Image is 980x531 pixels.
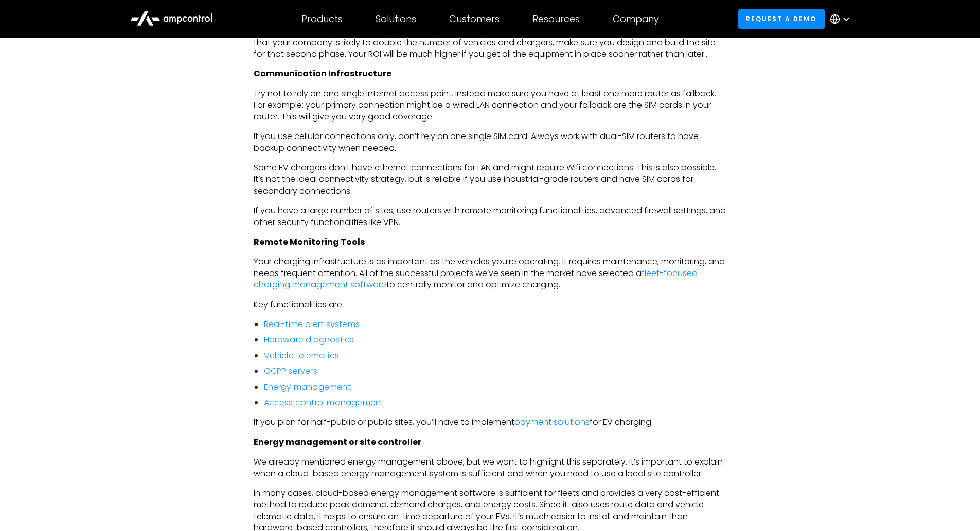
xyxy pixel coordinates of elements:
[514,416,590,428] a: payment solutions
[449,13,500,25] div: Customers
[254,205,727,228] p: If you have a large number of sites, use routers with remote monitoring functionalities, advanced...
[254,162,727,197] p: Some EV chargers don’t have ethernet connections for LAN and might require Wifi connections. This...
[301,13,343,25] div: Products
[376,13,416,25] div: Solutions
[532,13,580,25] div: Resources
[613,13,659,25] div: Company
[254,236,365,248] strong: Remote Monitoring Tools
[254,131,727,154] p: If you use cellular connections only, don’t rely on one single SIM card. Always work with dual-SI...
[264,381,351,393] a: Energy management
[254,299,727,311] p: Key functionalities are:
[264,397,384,408] a: Access control management
[254,436,421,448] strong: Energy management or site controller
[254,456,727,479] p: We already mentioned energy management above, but we want to highlight this separately. It’s impo...
[254,267,698,290] a: fleet-focused charging management software
[254,256,727,290] p: Your charging infrastructure is as important as the vehicles you’re operating. It requires mainte...
[264,365,317,377] a: OCPP servers
[738,9,825,28] a: Request a demo
[254,88,727,123] p: Try not to rely on one single internet access point. Instead make sure you have at least one more...
[254,417,727,428] p: If you plan for half-public or public sites, you’ll have to implement for EV charging.
[264,318,360,330] a: Real-time alert systems
[264,350,340,362] a: Vehicle telematics
[254,25,727,60] p: Since fleet electrification is a time consuming project, you should try and think 10 years ahead....
[254,67,391,79] strong: Communication Infrastructure
[264,334,354,346] a: Hardware diagnostics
